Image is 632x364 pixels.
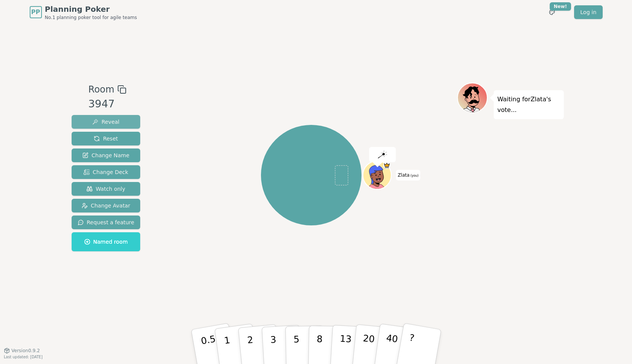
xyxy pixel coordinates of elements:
[72,165,141,179] button: Change Deck
[4,355,43,359] span: Last updated: [DATE]
[396,170,420,180] span: Click to change your name
[364,162,390,188] button: Click to change your avatar
[574,5,602,19] a: Log in
[82,202,130,209] span: Change Avatar
[378,151,387,158] img: reveal
[92,118,119,126] span: Reveal
[82,152,129,159] span: Change Name
[78,219,134,226] span: Request a feature
[94,135,118,142] span: Reset
[72,115,141,129] button: Reveal
[45,14,137,21] span: No.1 planning poker tool for agile teams
[88,96,126,112] div: 3947
[72,199,141,212] button: Change Avatar
[45,4,137,14] span: Planning Poker
[545,5,559,19] button: New!
[11,348,40,354] span: Version 0.9.2
[86,185,125,193] span: Watch only
[498,94,560,115] p: Waiting for Zlata 's vote...
[30,4,137,21] a: PPPlanning PokerNo.1 planning poker tool for agile teams
[383,162,390,169] span: Zlata is the host
[72,216,141,229] button: Request a feature
[72,232,141,251] button: Named room
[84,238,128,246] span: Named room
[31,8,40,17] span: PP
[72,182,141,196] button: Watch only
[72,132,141,145] button: Reset
[410,174,419,177] span: (you)
[88,83,114,96] span: Room
[83,168,128,176] span: Change Deck
[4,348,40,354] button: Version0.9.2
[550,2,571,11] div: New!
[72,148,141,162] button: Change Name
